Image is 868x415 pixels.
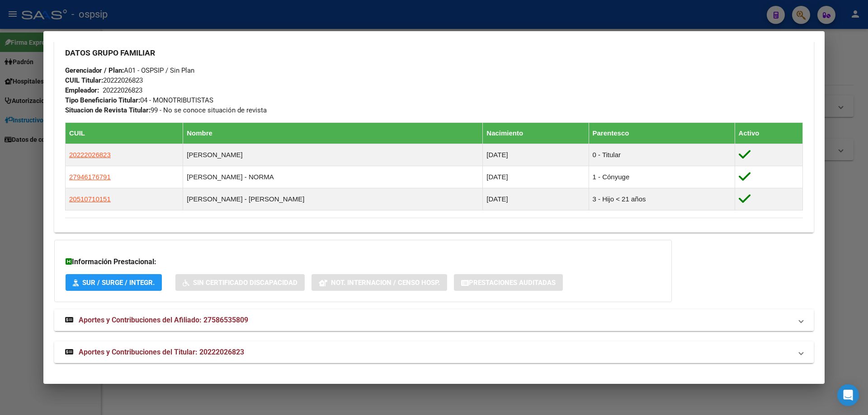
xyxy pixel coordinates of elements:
[589,166,735,188] td: 1 - Cónyuge
[79,348,244,356] span: Aportes y Contribuciones del Titular: 20222026823
[183,144,483,166] td: [PERSON_NAME]
[837,384,859,406] div: Open Intercom Messenger
[483,144,589,166] td: [DATE]
[69,195,111,203] span: 20510710151
[65,96,140,104] strong: Tipo Beneficiario Titular:
[454,274,563,291] button: Prestaciones Auditadas
[66,274,162,291] button: SUR / SURGE / INTEGR.
[66,256,660,267] h3: Información Prestacional:
[65,76,143,84] span: 20222026823
[69,173,111,181] span: 27946176791
[65,106,151,114] strong: Situacion de Revista Titular:
[331,279,440,287] span: Not. Internacion / Censo Hosp.
[469,279,556,287] span: Prestaciones Auditadas
[183,123,483,144] th: Nombre
[79,316,248,324] span: Aportes y Contribuciones del Afiliado: 27586535809
[175,274,305,291] button: Sin Certificado Discapacidad
[65,76,103,84] strong: CUIL Titular:
[66,123,183,144] th: CUIL
[103,85,142,95] div: 20222026823
[69,151,111,159] span: 20222026823
[183,166,483,188] td: [PERSON_NAME] - NORMA
[735,123,802,144] th: Activo
[311,274,447,291] button: Not. Internacion / Censo Hosp.
[65,86,99,94] strong: Empleador:
[82,279,155,287] span: SUR / SURGE / INTEGR.
[589,123,735,144] th: Parentesco
[54,309,814,331] mat-expansion-panel-header: Aportes y Contribuciones del Afiliado: 27586535809
[193,279,297,287] span: Sin Certificado Discapacidad
[65,106,267,114] span: 99 - No se conoce situación de revista
[65,48,803,58] h3: DATOS GRUPO FAMILIAR
[65,66,194,75] span: A01 - OSPSIP / Sin Plan
[183,188,483,210] td: [PERSON_NAME] - [PERSON_NAME]
[483,123,589,144] th: Nacimiento
[54,341,814,363] mat-expansion-panel-header: Aportes y Contribuciones del Titular: 20222026823
[483,166,589,188] td: [DATE]
[589,144,735,166] td: 0 - Titular
[65,96,213,104] span: 04 - MONOTRIBUTISTAS
[65,66,124,75] strong: Gerenciador / Plan:
[483,188,589,210] td: [DATE]
[589,188,735,210] td: 3 - Hijo < 21 años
